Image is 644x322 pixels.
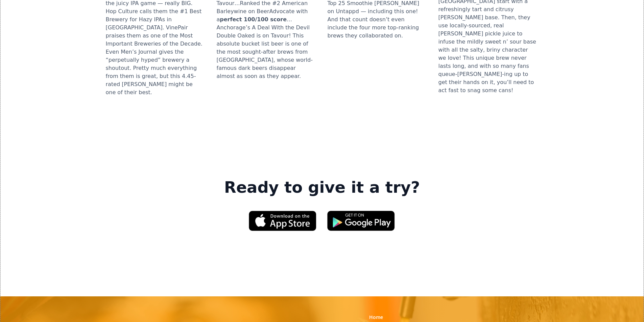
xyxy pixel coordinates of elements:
strong: perfect 100/100 score [220,16,287,23]
strong: Ready to give it a try? [224,178,420,197]
a: Home [369,314,383,321]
